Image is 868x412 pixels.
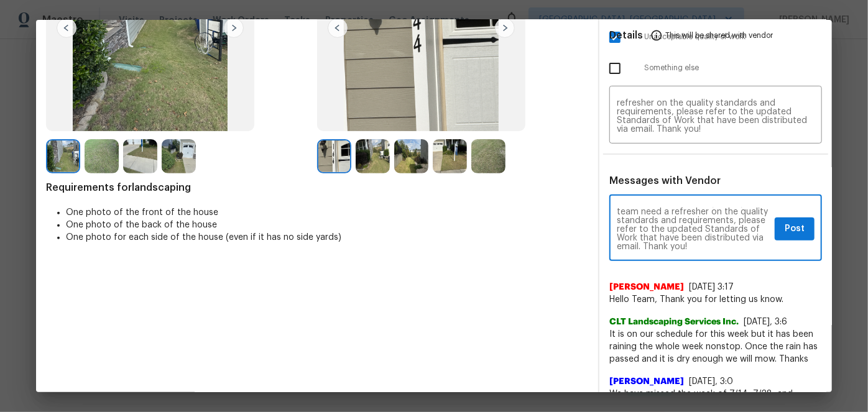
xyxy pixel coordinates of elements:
[328,18,348,38] img: left-chevron-button-url
[57,18,76,38] img: left-chevron-button-url
[644,63,822,73] span: Something else
[609,375,684,388] span: [PERSON_NAME]
[66,231,588,244] li: One photo for each side of the house (even if it has no side yards)
[775,217,815,240] button: Post
[609,293,822,306] span: Hello Team, Thank you for letting us know.
[224,18,244,38] img: right-chevron-button-url
[599,53,832,84] div: Something else
[66,206,588,219] li: One photo of the front of the house
[744,318,787,326] span: [DATE], 3:6
[609,281,684,293] span: [PERSON_NAME]
[609,316,739,328] span: CLT Landscaping Services Inc.
[46,181,588,194] span: Requirements for landscaping
[617,208,770,251] textarea: Maintenance Audit Team: Hello! Unfortunately, this Landscaping visit completed on [DATE] has been...
[495,18,515,38] img: right-chevron-button-url
[609,176,721,186] span: Messages with Vendor
[617,99,815,134] textarea: Maintenance Audit Team: Hello! Unfortunately, this Landscaping visit completed on [DATE] has been...
[665,20,773,50] span: This will be shared with vendor
[689,377,733,386] span: [DATE], 3:0
[609,20,643,50] span: Details
[609,328,822,365] span: It is on our schedule for this week but it has been raining the whole week nonstop. Once the rain...
[66,219,588,231] li: One photo of the back of the house
[689,283,734,291] span: [DATE] 3:17
[785,221,805,237] span: Post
